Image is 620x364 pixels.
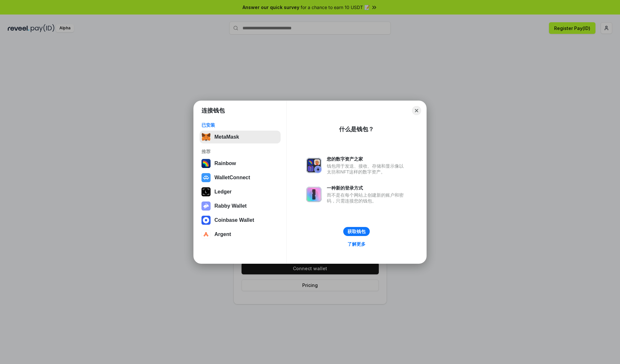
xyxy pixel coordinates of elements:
[201,159,211,168] img: svg+xml,%3Csvg%20width%3D%22120%22%20height%3D%22120%22%20viewBox%3D%220%200%20120%20120%22%20fil...
[201,122,279,128] div: 已安装
[344,240,369,248] a: 了解更多
[214,175,250,181] div: WalletConnect
[327,156,407,162] div: 您的数字资产之家
[201,230,211,239] img: svg+xml,%3Csvg%20width%3D%2228%22%20height%3D%2228%22%20viewBox%3D%220%200%2028%2028%22%20fill%3D...
[200,228,281,241] button: Argent
[200,200,281,212] button: Rabby Wallet
[327,163,407,175] div: 钱包用于发送、接收、存储和显示像以太坊和NFT这样的数字资产。
[214,217,254,223] div: Coinbase Wallet
[343,227,370,236] button: 获取钱包
[201,202,211,211] img: svg+xml,%3Csvg%20xmlns%3D%22http%3A%2F%2Fwww.w3.org%2F2000%2Fsvg%22%20fill%3D%22none%22%20viewBox...
[201,187,211,196] img: svg+xml,%3Csvg%20xmlns%3D%22http%3A%2F%2Fwww.w3.org%2F2000%2Fsvg%22%20width%3D%2228%22%20height%3...
[214,161,236,166] div: Rainbow
[214,189,232,195] div: Ledger
[201,173,211,182] img: svg+xml,%3Csvg%20width%3D%2228%22%20height%3D%2228%22%20viewBox%3D%220%200%2028%2028%22%20fill%3D...
[306,158,322,173] img: svg+xml,%3Csvg%20xmlns%3D%22http%3A%2F%2Fwww.w3.org%2F2000%2Fsvg%22%20fill%3D%22none%22%20viewBox...
[201,133,211,142] img: svg+xml,%3Csvg%20fill%3D%22none%22%20height%3D%2233%22%20viewBox%3D%220%200%2035%2033%22%20width%...
[412,106,421,115] button: Close
[327,192,407,204] div: 而不是在每个网站上创建新的账户和密码，只需连接您的钱包。
[339,125,374,133] div: 什么是钱包？
[214,203,247,209] div: Rabby Wallet
[347,229,366,234] div: 获取钱包
[201,216,211,225] img: svg+xml,%3Csvg%20width%3D%2228%22%20height%3D%2228%22%20viewBox%3D%220%200%2028%2028%22%20fill%3D...
[200,171,281,184] button: WalletConnect
[306,187,322,202] img: svg+xml,%3Csvg%20xmlns%3D%22http%3A%2F%2Fwww.w3.org%2F2000%2Fsvg%22%20fill%3D%22none%22%20viewBox...
[200,185,281,198] button: Ledger
[214,134,239,140] div: MetaMask
[201,149,279,154] div: 推荐
[200,157,281,170] button: Rainbow
[201,107,225,114] h1: 连接钱包
[327,185,407,191] div: 一种新的登录方式
[200,214,281,227] button: Coinbase Wallet
[347,241,366,247] div: 了解更多
[214,231,231,237] div: Argent
[200,131,281,143] button: MetaMask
